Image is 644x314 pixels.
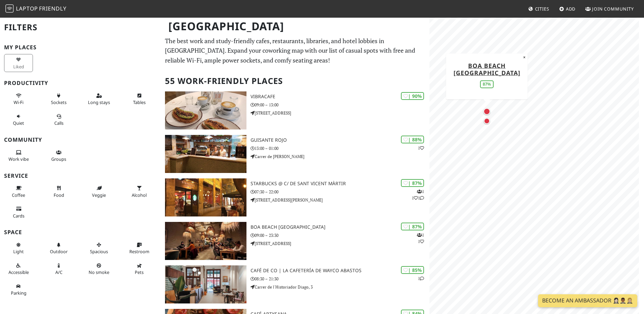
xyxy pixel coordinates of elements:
button: Alcohol [125,182,154,200]
h1: [GEOGRAPHIC_DATA] [163,17,428,36]
button: Wi-Fi [4,90,33,108]
button: Calls [44,111,73,129]
span: Video/audio calls [54,120,63,126]
span: Group tables [51,156,66,162]
h3: Café de CO | La cafetería de Wayco Abastos [251,268,429,274]
p: 1 1 1 [412,188,424,201]
a: Join Community [583,3,637,15]
button: Sockets [44,90,73,108]
button: Spacious [85,239,113,257]
p: 1 [418,145,424,151]
img: Boa Beach València [165,222,246,260]
p: [STREET_ADDRESS] [251,240,429,247]
button: Tables [125,90,154,108]
a: Guisante Rojo | 88% 1 Guisante Rojo 13:00 – 01:00 Carrer de [PERSON_NAME] [161,135,429,173]
img: Café de CO | La cafetería de Wayco Abastos [165,265,246,303]
span: Credit cards [13,213,24,219]
a: LaptopFriendly LaptopFriendly [5,3,67,15]
div: Map marker [482,107,492,116]
span: Parking [11,290,26,296]
p: 07:30 – 22:00 [251,189,429,195]
p: Carrer de [PERSON_NAME] [251,153,429,160]
img: Vibracafe [165,91,246,129]
button: Outdoor [44,239,73,257]
div: Map marker [482,117,491,125]
span: Spacious [90,248,108,255]
span: Restroom [129,248,149,255]
div: | 88% [401,136,424,143]
a: Starbucks @ C/ de Sant Vicent Màrtir | 87% 111 Starbucks @ C/ de Sant Vicent Màrtir 07:30 – 22:00... [161,178,429,216]
h3: Service [4,173,157,179]
button: Work vibe [4,147,33,165]
span: Pet friendly [135,269,144,275]
span: Smoke free [89,269,109,275]
span: Friendly [39,5,66,12]
h3: Community [4,137,157,143]
p: 1 1 [417,232,424,245]
h2: 55 Work-Friendly Places [165,71,425,91]
span: Air conditioned [55,269,62,275]
h3: Productivity [4,80,157,86]
span: Add [566,6,576,12]
button: Quiet [4,111,33,129]
div: | 85% [401,266,424,274]
span: Veggie [92,192,106,198]
a: Boa Beach València | 87% 11 Boa Beach [GEOGRAPHIC_DATA] 09:00 – 23:30 [STREET_ADDRESS] [161,222,429,260]
h3: Starbucks @ C/ de Sant Vicent Màrtir [251,181,429,187]
div: | 87% [401,179,424,187]
span: Laptop [16,5,38,12]
button: Restroom [125,239,154,257]
h3: Vibracafe [251,94,429,100]
span: Natural light [13,248,24,255]
span: Work-friendly tables [133,99,146,105]
img: LaptopFriendly [5,4,14,13]
p: [STREET_ADDRESS] [251,110,429,116]
img: Guisante Rojo [165,135,246,173]
span: Cities [535,6,549,12]
button: Food [44,182,73,200]
button: Long stays [85,90,113,108]
button: Close popup [521,53,528,61]
div: 87% [480,80,494,88]
p: 1 [418,275,424,282]
p: 08:30 – 21:30 [251,276,429,282]
button: A/C [44,260,73,278]
span: Join Community [592,6,634,12]
p: [STREET_ADDRESS][PERSON_NAME] [251,197,429,203]
h3: Guisante Rojo [251,137,429,143]
a: Vibracafe | 90% Vibracafe 09:00 – 13:00 [STREET_ADDRESS] [161,91,429,129]
span: Alcohol [132,192,147,198]
a: Boa Beach [GEOGRAPHIC_DATA] [453,61,520,76]
h3: Space [4,229,157,235]
span: People working [8,156,29,162]
a: Cities [526,3,552,15]
span: Long stays [88,99,110,105]
p: The best work and study-friendly cafes, restaurants, libraries, and hotel lobbies in [GEOGRAPHIC_... [165,36,425,65]
p: 13:00 – 01:00 [251,145,429,152]
p: Carrer de l'Historiador Diago, 3 [251,284,429,290]
button: Pets [125,260,154,278]
button: Accessible [4,260,33,278]
span: Outdoor area [50,248,68,255]
button: Coffee [4,182,33,200]
button: Parking [4,281,33,299]
button: Veggie [85,182,113,200]
img: Starbucks @ C/ de Sant Vicent Màrtir [165,178,246,216]
button: Groups [44,147,73,165]
button: Light [4,239,33,257]
span: Accessible [8,269,29,275]
a: Add [556,3,578,15]
h2: Filters [4,17,157,38]
p: 09:00 – 13:00 [251,102,429,108]
h3: Boa Beach [GEOGRAPHIC_DATA] [251,224,429,230]
a: Café de CO | La cafetería de Wayco Abastos | 85% 1 Café de CO | La cafetería de Wayco Abastos 08:... [161,265,429,303]
button: Cards [4,203,33,221]
span: Power sockets [51,99,67,105]
a: Become an Ambassador 🤵🏻‍♀️🤵🏾‍♂️🤵🏼‍♀️ [538,294,637,307]
span: Quiet [13,120,24,126]
button: No smoke [85,260,113,278]
span: Food [54,192,64,198]
span: Stable Wi-Fi [14,99,23,105]
div: | 90% [401,92,424,100]
div: | 87% [401,223,424,230]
